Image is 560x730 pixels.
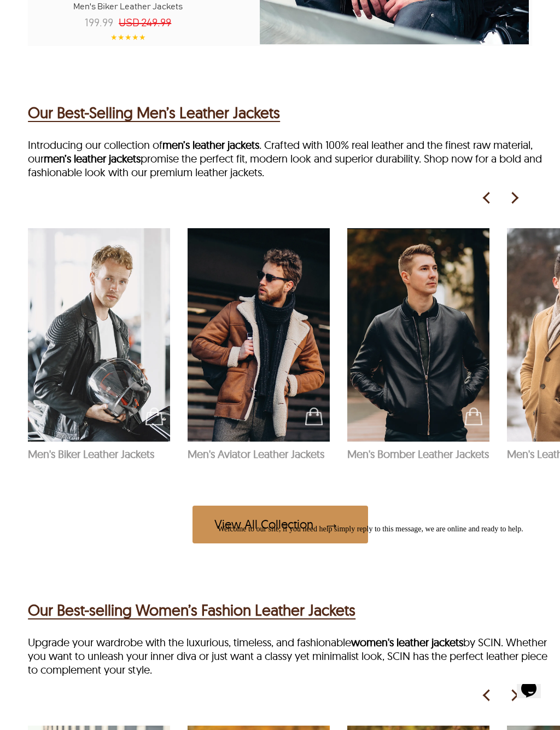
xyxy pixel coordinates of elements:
div: See Products [294,402,334,431]
img: mens-aviator-leather-jackets [188,228,330,442]
iframe: chat widget [512,684,549,719]
a: Our Best-Selling Men’s Leather Jackets [28,101,280,124]
div: Men's Biker Leather Jackets [28,228,177,442]
p: ★★★★★ [30,31,226,44]
a: Our Best-selling Women’s Fashion Leather Jackets [28,599,355,622]
div: Introducing our collection of . Crafted with 100% real leather and the finest raw material, our p... [28,138,560,179]
img: right-arrow-icon [506,687,522,704]
p: Men's Bomber Leather Jackets [347,447,496,461]
span: USD 249.99 [113,18,171,28]
div: Upgrade your wardrobe with the luxurious, timeless, and fashionable by SCIN. Whether you want to ... [28,635,560,676]
a: mens-biker-leather-jacketscart-iconMen's Biker Leather Jackets [28,228,177,461]
img: cart-icon [145,408,163,425]
a: men’s leather jackets [44,152,141,165]
a: men’s leather jackets [162,138,259,152]
img: mens-biker-leather-jackets [28,228,170,442]
p: Men's Biker Leather Jackets [30,1,226,12]
div: Welcome to our site, if you need help simply reply to this message, we are online and ready to help. [4,4,340,13]
p: Men's Aviator Leather Jackets [188,447,336,461]
p: Men's Biker Leather Jackets [28,447,177,461]
div: Men's Bomber Leather Jackets [347,228,496,442]
img: cart-icon [465,408,482,425]
div: View All Collection [192,506,368,543]
img: mens-bomber-leather-jackets [347,228,489,442]
img: left-arrow-icon [479,687,495,704]
iframe: chat widget [213,520,549,681]
div: See Products [454,402,493,431]
img: left-arrow-icon [479,190,495,206]
a: mens-bomber-leather-jacketscart-iconMen's Bomber Leather Jackets [347,228,496,461]
p: 199.99 [30,15,226,31]
img: cart-icon [305,408,323,425]
a: mens-aviator-leather-jacketscart-iconMen's Aviator Leather Jackets [188,228,336,461]
div: Men's Aviator Leather Jackets [188,228,336,442]
div: See Products [135,402,174,431]
img: right-arrow-icon [506,190,522,206]
span: Welcome to our site, if you need help simply reply to this message, we are online and ready to help. [4,4,310,13]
